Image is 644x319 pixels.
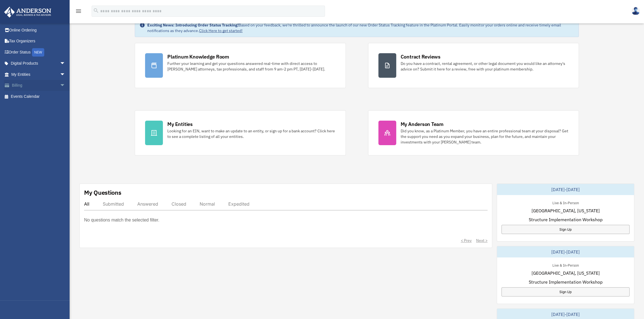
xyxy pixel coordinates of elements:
a: Platinum Knowledge Room Further your learning and get your questions answered real-time with dire... [135,43,346,88]
a: Digital Productsarrow_drop_down [4,58,74,69]
div: Do you have a contract, rental agreement, or other legal document you would like an attorney's ad... [401,61,569,72]
div: Further your learning and get your questions answered real-time with direct access to [PERSON_NAM... [167,61,335,72]
div: [DATE]-[DATE] [497,246,634,257]
span: [GEOGRAPHIC_DATA], [US_STATE] [531,270,599,276]
a: menu [75,10,82,14]
div: Looking for an EIN, want to make an update to an entity, or sign up for a bank account? Click her... [167,128,335,139]
img: Anderson Advisors Platinum Portal [3,7,53,18]
a: Order StatusNEW [4,47,74,58]
div: Contract Reviews [401,53,440,60]
span: [GEOGRAPHIC_DATA], [US_STATE] [531,207,599,214]
a: My Anderson Team Did you know, as a Platinum Member, you have an entire professional team at your... [368,110,579,155]
div: All [84,201,89,207]
span: arrow_drop_down [60,80,71,91]
i: menu [75,8,82,14]
div: Live & In-Person [548,199,583,205]
a: Billingarrow_drop_down [4,80,74,91]
span: Structure Implementation Workshop [528,216,602,223]
div: [DATE]-[DATE] [497,184,634,195]
div: NEW [32,48,44,57]
a: My Entities Looking for an EIN, want to make an update to an entity, or sign up for a bank accoun... [135,110,346,155]
div: Normal [200,201,215,207]
span: arrow_drop_down [60,69,71,80]
span: arrow_drop_down [60,58,71,69]
div: Submitted [103,201,124,207]
span: Structure Implementation Workshop [528,279,602,285]
a: Events Calendar [4,91,74,102]
div: Did you know, as a Platinum Member, you have an entire professional team at your disposal? Get th... [401,128,569,145]
div: Closed [172,201,186,207]
strong: Exciting News: Introducing Order Status Tracking! [147,23,239,28]
div: Platinum Knowledge Room [167,53,229,60]
a: Tax Organizers [4,36,74,47]
div: Expedited [228,201,249,207]
a: Sign Up [501,225,630,234]
a: Sign Up [501,287,630,296]
a: My Entitiesarrow_drop_down [4,69,74,80]
div: My Questions [84,188,121,197]
a: Online Ordering [4,25,74,36]
div: My Anderson Team [401,121,444,128]
div: Based on your feedback, we're thrilled to announce the launch of our new Order Status Tracking fe... [147,22,574,33]
img: User Pic [631,7,640,15]
i: search [93,8,99,14]
a: Click Here to get started! [199,28,243,33]
a: Contract Reviews Do you have a contract, rental agreement, or other legal document you would like... [368,43,579,88]
div: Answered [137,201,158,207]
div: My Entities [167,121,192,128]
div: Live & In-Person [548,262,583,268]
p: No questions match the selected filter. [84,216,159,224]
